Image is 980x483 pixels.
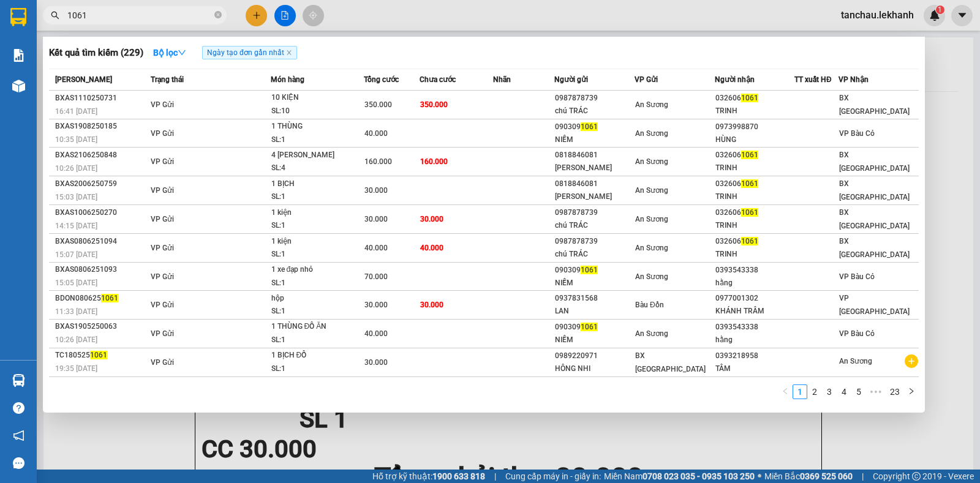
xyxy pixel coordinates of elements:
span: 19:35 [DATE] [55,364,97,373]
div: SL: 10 [271,105,363,118]
div: SL: 1 [271,277,363,290]
span: An Sương [635,329,668,338]
span: Trạng thái [151,75,184,84]
span: 160.000 [420,157,448,166]
span: 1061 [741,179,758,188]
span: BX [GEOGRAPHIC_DATA] [839,237,910,259]
span: VP Gửi [151,358,174,367]
div: 0818846081 [555,178,634,190]
span: 30.000 [364,215,388,223]
span: 30.000 [364,186,388,195]
span: 350.000 [420,100,448,109]
span: An Sương [635,129,668,138]
span: An Sương [635,100,668,109]
span: 1061 [741,237,758,245]
div: SL: 1 [271,219,363,233]
span: BX [GEOGRAPHIC_DATA] [839,151,910,173]
span: VP Gửi [151,100,174,109]
img: warehouse-icon [12,374,25,387]
div: 0989220971 [555,350,634,362]
span: VP Gửi [151,186,174,195]
div: 0937831568 [555,292,634,305]
div: 1 xe đạp nhỏ [271,263,363,277]
a: 23 [886,385,903,399]
span: BX [GEOGRAPHIC_DATA] [839,179,910,201]
div: SL: 1 [271,133,363,147]
span: VP Bàu Cỏ [839,329,875,338]
div: hằng [715,277,794,290]
li: Next 5 Pages [866,384,886,399]
li: Previous Page [778,384,793,399]
button: Bộ lọcdown [143,43,196,62]
span: 14:15 [DATE] [55,222,97,230]
span: 15:03 [DATE] [55,193,97,201]
div: chú TRÁC [555,248,634,261]
input: Tìm tên, số ĐT hoặc mã đơn [67,9,212,22]
span: notification [13,430,24,441]
span: 15:07 [DATE] [55,250,97,259]
div: HÔNG NHI [555,362,634,375]
div: 0987878739 [555,206,634,219]
a: 3 [823,385,836,399]
span: 40.000 [364,329,388,338]
span: 30.000 [420,215,443,223]
div: 1 kiện [271,235,363,249]
div: 0818846081 [555,149,634,162]
span: 16:41 [DATE] [55,107,97,116]
div: SL: 1 [271,190,363,204]
div: NIỀM [555,277,634,290]
div: NIỀM [555,133,634,146]
span: down [178,48,186,57]
span: Món hàng [271,75,304,84]
div: TRINH [715,219,794,232]
li: 23 [886,384,904,399]
div: LAN [555,305,634,318]
span: TT xuất HĐ [794,75,832,84]
span: VP Gửi [151,129,174,138]
li: 3 [822,384,837,399]
span: VP Gửi [151,329,174,338]
li: 4 [837,384,851,399]
span: close [286,50,292,56]
div: 1 BỊCH [271,178,363,191]
div: 032606 [715,92,794,105]
div: BXAS1110250731 [55,92,147,105]
span: plus-circle [905,354,918,368]
div: 1 kiện [271,206,363,220]
span: Nhãn [493,75,511,84]
span: Ngày tạo đơn gần nhất [202,46,297,59]
li: 2 [807,384,822,399]
span: 1061 [741,151,758,159]
div: BXAS0806251094 [55,235,147,248]
span: VP Gửi [151,301,174,309]
img: solution-icon [12,49,25,62]
div: 0393543338 [715,264,794,277]
span: 10:35 [DATE] [55,135,97,144]
div: 1 THÙNG [271,120,363,133]
div: NIỀM [555,334,634,346]
span: Người gửi [554,75,588,84]
span: 1061 [90,351,107,359]
div: BXAS2106250848 [55,149,147,162]
h3: Kết quả tìm kiếm ( 229 ) [49,47,143,59]
div: 032606 [715,235,794,248]
span: VP Gửi [151,244,174,252]
img: logo-vxr [10,8,26,26]
span: close-circle [214,11,222,18]
span: left [782,388,789,395]
div: 1 THÙNG ĐỒ ĂN [271,320,363,334]
div: TC180525 [55,349,147,362]
div: 10 KIỆN [271,91,363,105]
li: Next Page [904,384,919,399]
span: Tổng cước [364,75,399,84]
span: 40.000 [364,244,388,252]
div: BDON080625 [55,292,147,305]
span: 30.000 [420,301,443,309]
div: hộp [271,292,363,305]
span: An Sương [635,186,668,195]
div: chú TRÁC [555,219,634,232]
span: An Sương [635,244,668,252]
div: TRINH [715,162,794,174]
div: 032606 [715,178,794,190]
div: BXAS2006250759 [55,178,147,190]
